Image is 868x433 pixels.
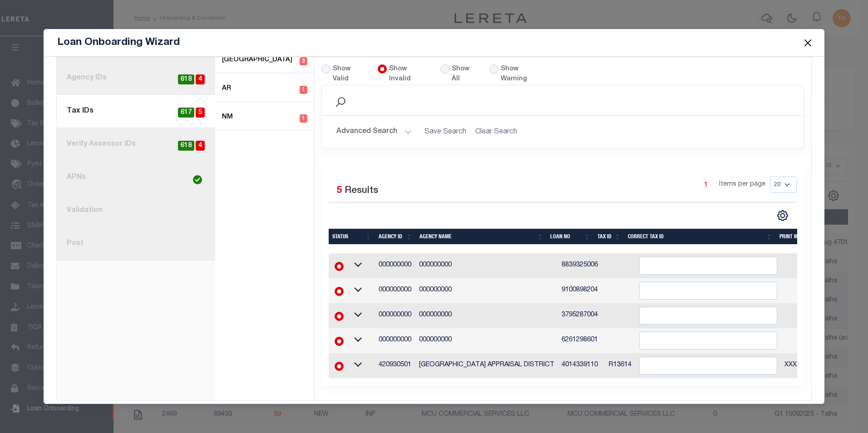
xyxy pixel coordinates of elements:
[57,36,180,49] h5: Loan Onboarding Wizard
[196,74,205,85] span: 4
[558,303,605,328] td: 3795287004
[415,353,558,378] td: [GEOGRAPHIC_DATA] APPRAISAL DISTRICT
[300,57,307,65] span: 3
[700,180,710,190] a: 1
[558,278,605,303] td: 9100898204
[558,328,605,353] td: 6261298601
[178,108,194,118] span: 617
[329,229,375,244] th: Status: activate to sort column ascending
[57,227,215,261] a: Post
[178,141,194,151] span: 618
[416,229,547,244] th: Agency Name: activate to sort column ascending
[300,114,307,123] span: 1
[57,95,215,128] a: Tax IDs5617
[222,113,233,123] label: NM
[375,303,416,328] td: 000000000
[333,64,367,84] label: Show Valid
[57,194,215,227] a: Validation
[375,328,416,353] td: 000000000
[300,86,307,94] span: 1
[547,229,594,244] th: Loan No: activate to sort column ascending
[57,128,215,161] a: Verify Assessor IDs4618
[336,186,342,196] span: 5
[624,229,776,244] th: Correct Tax ID: activate to sort column ascending
[415,303,558,328] td: 000000000
[389,64,429,84] label: Show Invalid
[415,253,558,278] td: 000000000
[336,123,412,141] button: Advanced Search
[57,62,215,95] a: Agency IDs4618
[57,161,215,194] a: APNs
[196,141,205,151] span: 4
[594,229,624,244] th: Tax ID: activate to sort column ascending
[345,184,378,198] label: Results
[375,278,416,303] td: 000000000
[802,37,814,49] button: Close
[415,328,558,353] td: 000000000
[501,64,545,84] label: Show Warning
[558,353,605,378] td: 4014339110
[193,175,202,184] img: check-icon-green.svg
[222,84,231,94] label: AR
[196,108,205,118] span: 5
[605,353,636,378] td: R13614
[719,180,765,190] span: Items per page
[375,229,416,244] th: Agency ID: activate to sort column ascending
[375,353,416,378] td: 420930501
[415,278,558,303] td: 000000000
[222,55,292,65] label: [GEOGRAPHIC_DATA]
[558,253,605,278] td: 8839325006
[178,74,194,85] span: 618
[452,64,478,84] label: Show All
[375,253,416,278] td: 000000000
